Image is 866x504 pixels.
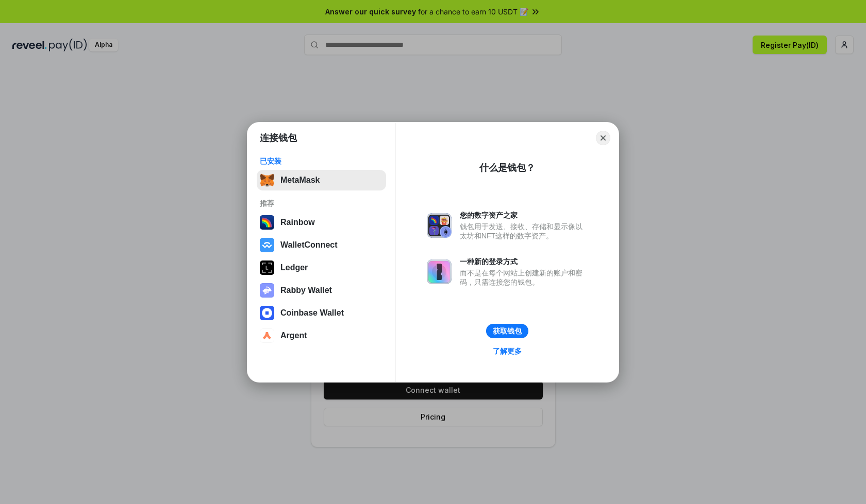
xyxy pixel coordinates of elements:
[257,303,386,323] button: Coinbase Wallet
[460,222,588,240] div: 钱包用于发送、接收、存储和显示像以太坊和NFT这样的数字资产。
[460,211,588,220] div: 您的数字资产之家
[257,257,386,278] button: Ledger
[260,199,383,208] div: 推荐
[596,131,610,145] button: Close
[280,263,308,272] div: Ledger
[260,157,383,166] div: 已安装
[260,238,274,252] img: svg+xml,%3Csvg%20width%3D%2228%22%20height%3D%2228%22%20viewBox%3D%220%200%2028%2028%22%20fill%3D...
[260,215,274,230] img: svg+xml,%3Csvg%20width%3D%22120%22%20height%3D%22120%22%20viewBox%3D%220%200%20120%20120%22%20fil...
[257,280,386,301] button: Rabby Wallet
[280,218,315,227] div: Rainbow
[479,162,535,174] div: 什么是钱包？
[257,325,386,346] button: Argent
[280,308,344,318] div: Coinbase Wallet
[493,346,522,356] div: 了解更多
[460,268,588,287] div: 而不是在每个网站上创建新的账户和密码，只需连接您的钱包。
[260,306,274,320] img: svg+xml,%3Csvg%20width%3D%2228%22%20height%3D%2228%22%20viewBox%3D%220%200%2028%2028%22%20fill%3D...
[257,235,386,255] button: WalletConnect
[280,176,320,185] div: MetaMask
[280,331,307,340] div: Argent
[427,213,452,238] img: svg+xml,%3Csvg%20xmlns%3D%22http%3A%2F%2Fwww.w3.org%2F2000%2Fsvg%22%20fill%3D%22none%22%20viewBox...
[486,324,528,338] button: 获取钱包
[257,170,386,190] button: MetaMask
[280,286,332,295] div: Rabby Wallet
[427,259,452,284] img: svg+xml,%3Csvg%20xmlns%3D%22http%3A%2F%2Fwww.w3.org%2F2000%2Fsvg%22%20fill%3D%22none%22%20viewBox...
[487,344,528,358] a: 了解更多
[260,132,297,144] h1: 连接钱包
[260,173,274,187] img: svg+xml,%3Csvg%20fill%3D%22none%22%20height%3D%2233%22%20viewBox%3D%220%200%2035%2033%22%20width%...
[257,212,386,233] button: Rainbow
[260,328,274,343] img: svg+xml,%3Csvg%20width%3D%2228%22%20height%3D%2228%22%20viewBox%3D%220%200%2028%2028%22%20fill%3D...
[460,257,588,266] div: 一种新的登录方式
[280,240,338,250] div: WalletConnect
[260,283,274,298] img: svg+xml,%3Csvg%20xmlns%3D%22http%3A%2F%2Fwww.w3.org%2F2000%2Fsvg%22%20fill%3D%22none%22%20viewBox...
[493,326,522,336] div: 获取钱包
[260,260,274,275] img: svg+xml,%3Csvg%20xmlns%3D%22http%3A%2F%2Fwww.w3.org%2F2000%2Fsvg%22%20width%3D%2228%22%20height%3...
